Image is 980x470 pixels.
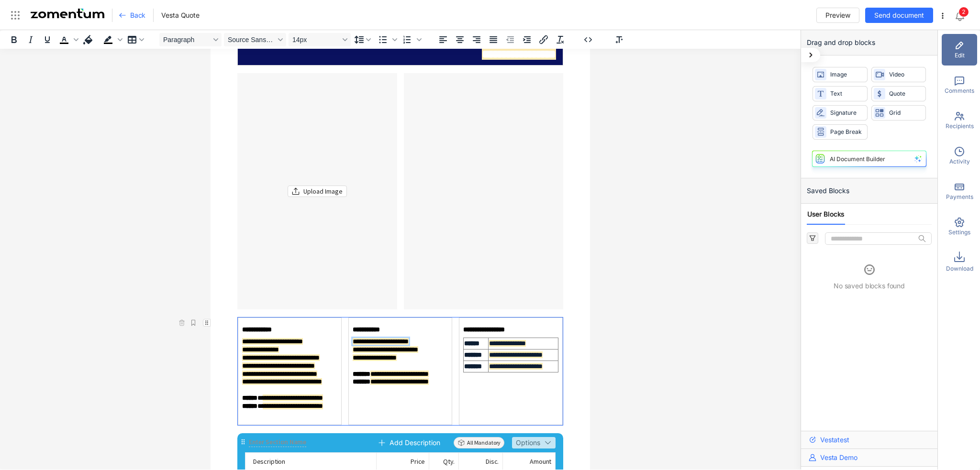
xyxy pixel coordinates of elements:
button: Align left [435,33,451,46]
button: Bold [6,33,22,46]
span: Recipients [946,122,974,131]
button: Line height [351,33,374,46]
span: Price [411,457,425,466]
button: Clear formatting [552,33,568,46]
button: Insert/edit link [535,33,552,46]
div: Signature [813,105,868,120]
span: Comments [945,87,974,95]
button: Upload Image [288,186,347,197]
button: Increase indent [519,33,535,46]
span: 14px [292,36,339,44]
div: Numbered list [399,33,423,46]
div: Bullet list [375,33,399,46]
span: Signature [830,109,863,118]
span: Amount [530,457,551,466]
span: Source Sans Pro [228,36,275,44]
span: Vesta Quote [161,11,199,20]
span: Image [830,70,863,79]
sup: 2 [959,7,969,17]
div: Quote [871,86,926,101]
span: Quote [889,89,922,98]
div: Activity [942,140,977,172]
button: Underline [39,33,56,46]
button: Align center [452,33,468,46]
div: Recipients [942,105,977,136]
span: Options [516,437,540,448]
button: Font Source Sans Pro [224,33,286,46]
span: Video [889,70,922,79]
span: No saved blocks found [834,281,905,291]
div: Video [871,67,926,82]
span: Disc. [486,457,499,466]
div: Text color Black [56,33,80,46]
button: Align right [468,33,485,46]
button: Add Description [378,437,440,448]
button: filter [807,232,818,244]
div: Download [942,246,977,278]
span: Grid [889,109,922,118]
div: Text [813,86,868,101]
div: Drag and drop blocks [801,30,937,55]
div: Background color Black [100,33,124,46]
button: Insert Input Fields [612,33,631,46]
span: Preview [825,10,850,21]
button: Table [124,33,147,46]
span: Back [130,11,145,20]
button: Italic [22,33,39,46]
span: Payments [946,193,973,201]
span: Add Description [390,437,440,448]
img: Zomentum Logo [31,9,104,18]
div: Image [813,67,868,82]
button: Justify [485,33,501,46]
button: Block Color [80,33,100,46]
button: Preview [816,8,859,23]
span: All Mandatory [454,437,504,448]
span: Vestatest [820,435,849,445]
button: Send document [865,8,933,23]
button: Font size 14px [289,33,351,46]
button: Insert Merge Tags [580,33,600,46]
span: Upload Image [303,186,343,197]
button: Decrease indent [502,33,518,46]
span: Page Break [830,128,863,137]
span: User Blocks [807,209,845,219]
div: Saved Blocks [801,178,937,204]
div: Description [245,453,377,470]
span: Qty. [443,457,455,466]
div: Notifications [954,4,973,26]
div: Comments [942,69,977,101]
div: Settings [942,211,977,242]
button: Options [512,437,556,448]
span: Download [946,264,973,273]
span: Settings [948,228,970,237]
span: filter [809,235,816,241]
span: Vesta Demo [820,453,857,462]
span: Edit [955,51,965,60]
span: Text [830,89,863,98]
span: Activity [949,157,970,166]
div: Page Break [813,124,868,140]
div: Enter Section Name [249,437,306,447]
div: Grid [871,105,926,120]
div: Edit [942,34,977,66]
span: Send document [874,10,924,21]
span: Paragraph [163,36,210,44]
button: Block Paragraph [159,33,222,46]
div: Payments [942,175,977,207]
div: AI Document Builder [830,155,885,163]
span: 2 [962,8,966,15]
